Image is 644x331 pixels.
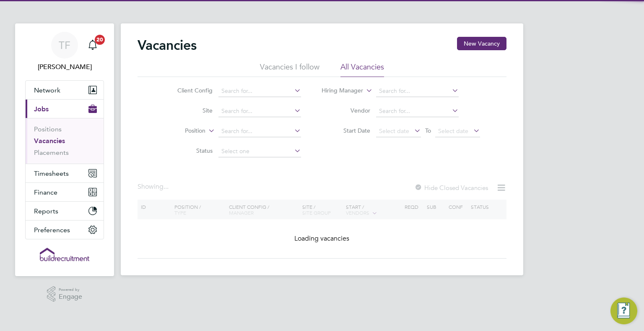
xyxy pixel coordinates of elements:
[315,87,363,95] label: Hiring Manager
[26,100,104,118] button: Jobs
[26,118,104,164] div: Jobs
[25,248,104,261] a: Go to home page
[218,85,301,97] input: Search for...
[322,127,370,134] label: Start Date
[164,107,213,114] label: Site
[138,182,170,191] div: Showing
[218,146,301,157] input: Select one
[379,127,409,135] span: Select date
[34,86,60,94] span: Network
[25,32,104,72] a: TF[PERSON_NAME]
[26,81,104,99] button: Network
[47,286,83,302] a: Powered byEngage
[457,37,506,50] button: New Vacancy
[34,137,65,145] a: Vacancies
[26,183,104,201] button: Finance
[26,221,104,239] button: Preferences
[340,62,384,77] li: All Vacancies
[34,149,69,157] a: Placements
[157,127,205,135] label: Position
[218,105,301,117] input: Search for...
[15,23,114,276] nav: Main navigation
[260,62,319,77] li: Vacancies I follow
[34,226,70,234] span: Preferences
[164,182,169,191] span: ...
[423,125,434,136] span: To
[164,147,213,154] label: Status
[610,298,637,324] button: Engage Resource Center
[34,207,58,215] span: Reports
[438,127,468,135] span: Select date
[138,37,197,54] h2: Vacancies
[34,125,62,133] a: Positions
[25,62,104,72] span: Tommie Ferry
[34,188,57,196] span: Finance
[26,164,104,182] button: Timesheets
[95,35,105,45] span: 20
[376,85,459,97] input: Search for...
[40,248,89,261] img: buildrec-logo-retina.png
[218,126,301,137] input: Search for...
[26,202,104,220] button: Reports
[84,32,101,59] a: 20
[376,105,459,117] input: Search for...
[164,87,213,94] label: Client Config
[59,293,82,300] span: Engage
[34,105,49,113] span: Jobs
[322,107,370,114] label: Vendor
[59,286,82,293] span: Powered by
[34,169,69,177] span: Timesheets
[414,184,488,192] label: Hide Closed Vacancies
[59,40,70,51] span: TF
